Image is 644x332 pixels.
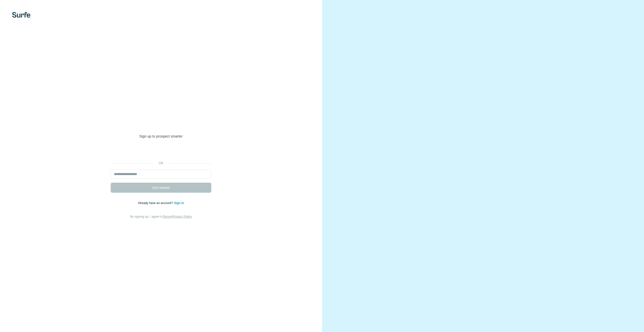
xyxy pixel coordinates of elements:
[174,201,184,205] a: Sign in
[111,134,211,139] p: Sign up to prospect smarter
[108,146,214,157] iframe: Sign in with Google Button
[12,12,30,18] img: Surfe's logo
[130,215,192,218] span: By signing up, I agree to &
[153,161,169,165] p: or
[163,215,171,218] a: Terms
[173,215,192,218] a: Privacy Policy
[138,201,174,205] span: Already have an account?
[111,113,211,133] h1: Welcome to [GEOGRAPHIC_DATA]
